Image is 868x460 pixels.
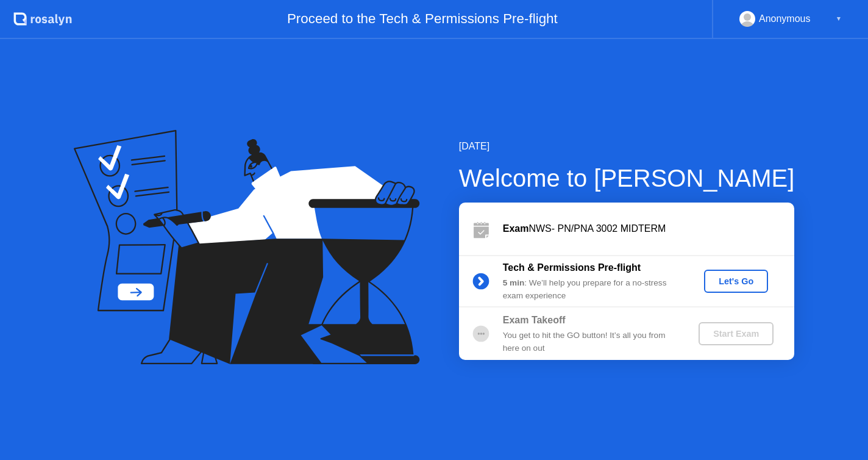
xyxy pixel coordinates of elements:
div: Anonymous [759,11,811,27]
button: Let's Go [704,270,768,293]
div: You get to hit the GO button! It’s all you from here on out [503,329,678,354]
div: ▼ [836,11,842,27]
div: : We’ll help you prepare for a no-stress exam experience [503,277,678,302]
b: Exam [503,223,529,234]
div: Start Exam [703,329,769,339]
div: Welcome to [PERSON_NAME] [459,160,795,196]
b: Exam Takeoff [503,315,566,325]
button: Start Exam [699,322,774,345]
div: [DATE] [459,139,795,154]
b: Tech & Permissions Pre-flight [503,262,641,273]
div: Let's Go [709,276,763,286]
b: 5 min [503,278,525,287]
div: NWS- PN/PNA 3002 MIDTERM [503,221,794,236]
